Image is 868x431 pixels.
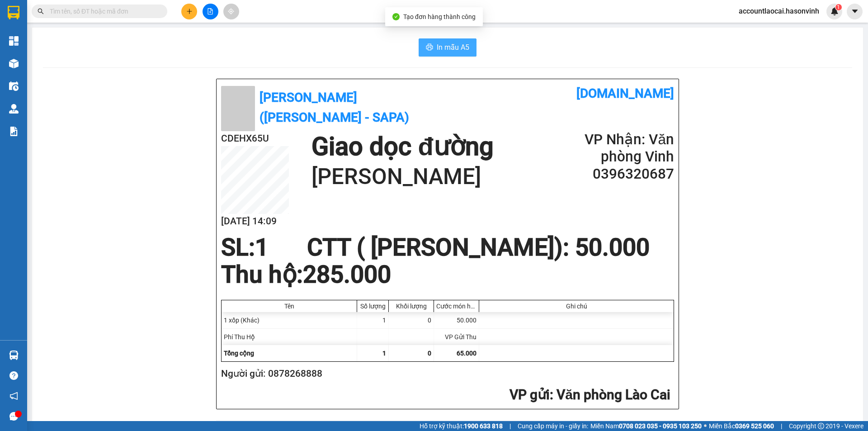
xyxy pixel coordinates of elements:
[8,6,19,19] img: logo-vxr
[9,412,18,421] span: message
[509,387,550,403] span: VP gửi
[566,166,674,183] h2: 0396320687
[221,260,303,289] span: Thu hộ:
[5,65,73,80] h2: 9NHHGFUU
[426,43,433,52] span: printer
[518,421,588,431] span: Cung cấp máy in - giấy in:
[221,233,255,261] span: SL:
[835,4,842,10] sup: 1
[221,131,289,146] h2: CDEHX65U
[222,312,357,328] div: 1 xốp (Khác)
[847,4,863,19] button: caret-down
[38,8,44,14] span: search
[222,329,357,345] div: Phí Thu Hộ
[9,104,19,114] img: warehouse-icon
[9,392,18,400] span: notification
[357,312,389,328] div: 1
[224,350,254,357] span: Tổng cộng
[434,312,479,328] div: 50.000
[391,303,431,310] div: Khối lượng
[590,421,702,431] span: Miền Nam
[47,65,218,122] h2: VP Nhận: Văn phòng Vinh
[436,303,476,310] div: Cước món hàng
[392,13,400,20] span: check-circle
[566,131,674,166] h2: VP Nhận: Văn phòng Vinh
[9,371,18,380] span: question-circle
[311,131,493,162] h1: Giao dọc đường
[419,38,476,57] button: printerIn mẫu A5
[259,90,409,125] b: [PERSON_NAME] ([PERSON_NAME] - Sapa)
[121,7,218,22] b: [DOMAIN_NAME]
[576,86,674,101] b: [DOMAIN_NAME]
[403,13,476,20] span: Tạo đơn hàng thành công
[303,260,391,289] span: 285.000
[509,421,511,431] span: |
[221,386,670,404] h2: : Văn phòng Lào Cai
[434,329,479,345] div: VP Gửi Thu
[181,4,197,19] button: plus
[818,423,824,429] span: copyright
[837,4,840,10] span: 1
[709,421,774,431] span: Miền Bắc
[9,81,19,91] img: warehouse-icon
[224,303,354,310] div: Tên
[389,312,434,328] div: 0
[228,8,234,14] span: aim
[781,421,782,431] span: |
[359,303,386,310] div: Số lượng
[32,7,142,62] b: [PERSON_NAME] ([PERSON_NAME] - Sapa)
[464,422,503,430] strong: 1900 633 818
[457,350,476,357] span: 65.000
[851,7,859,15] span: caret-down
[207,8,213,14] span: file-add
[382,350,386,357] span: 1
[481,303,671,310] div: Ghi chú
[9,350,19,360] img: warehouse-icon
[830,7,839,15] img: icon-new-feature
[735,422,774,430] strong: 0369 525 060
[221,214,289,229] h2: [DATE] 14:09
[9,127,19,136] img: solution-icon
[186,8,193,14] span: plus
[50,6,156,16] input: Tìm tên, số ĐT hoặc mã đơn
[619,422,702,430] strong: 0708 023 035 - 0935 103 250
[255,233,269,261] span: 1
[302,234,655,261] div: CTT ( [PERSON_NAME]) : 50.000
[9,36,19,46] img: dashboard-icon
[9,59,19,68] img: warehouse-icon
[731,5,826,17] span: accountlaocai.hasonvinh
[428,350,431,357] span: 0
[203,4,218,19] button: file-add
[221,366,670,381] h2: Người gửi: 0878268888
[704,424,707,428] span: ⚪️
[437,42,469,53] span: In mẫu A5
[311,162,493,191] h1: [PERSON_NAME]
[420,421,503,431] span: Hỗ trợ kỹ thuật:
[223,4,239,19] button: aim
